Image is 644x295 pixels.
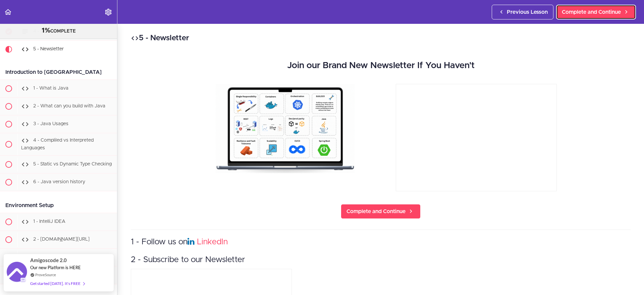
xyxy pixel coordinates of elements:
[30,256,67,264] span: Amigoscode 2.0
[21,138,94,150] span: 4 - Compliled vs Interpreted Languages
[4,8,12,16] svg: Back to course curriculum
[562,8,621,16] span: Complete and Continue
[33,219,65,224] span: 1 - IntelliJ IDEA
[33,104,105,108] span: 2 - What can you build with Java
[35,272,56,278] a: ProveSource
[33,237,90,242] span: 2 - [DOMAIN_NAME][URL]
[104,8,112,16] svg: Settings Menu
[8,27,109,35] div: COMPLETE
[131,33,631,44] h2: 5 - Newsletter
[216,84,355,173] img: bPMdpB8sRcSzZwxzfdaQ_Ready+to+superc.gif
[30,265,81,270] span: Our new Platform is HERE
[195,61,567,70] h2: Join our Brand New Newsletter If You Haven't
[346,207,406,215] span: Complete and Continue
[33,121,68,126] span: 3 - Java Usages
[556,5,636,19] a: Complete and Continue
[33,86,68,91] span: 1 - What is Java
[33,180,85,184] span: 6 - Java version history
[492,5,553,19] a: Previous Lesson
[33,47,64,51] span: 5 - Newsletter
[131,237,631,248] h3: 1 - Follow us on
[7,262,27,284] img: provesource social proof notification image
[33,162,112,166] span: 5 - Static vs Dynamic Type Checking
[341,204,421,219] a: Complete and Continue
[507,8,548,16] span: Previous Lesson
[131,254,631,265] h3: 2 - Subscribe to our Newsletter
[197,238,228,246] a: LinkedIn
[30,280,85,287] div: Get started [DATE]. It's FREE
[42,27,50,34] span: 1%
